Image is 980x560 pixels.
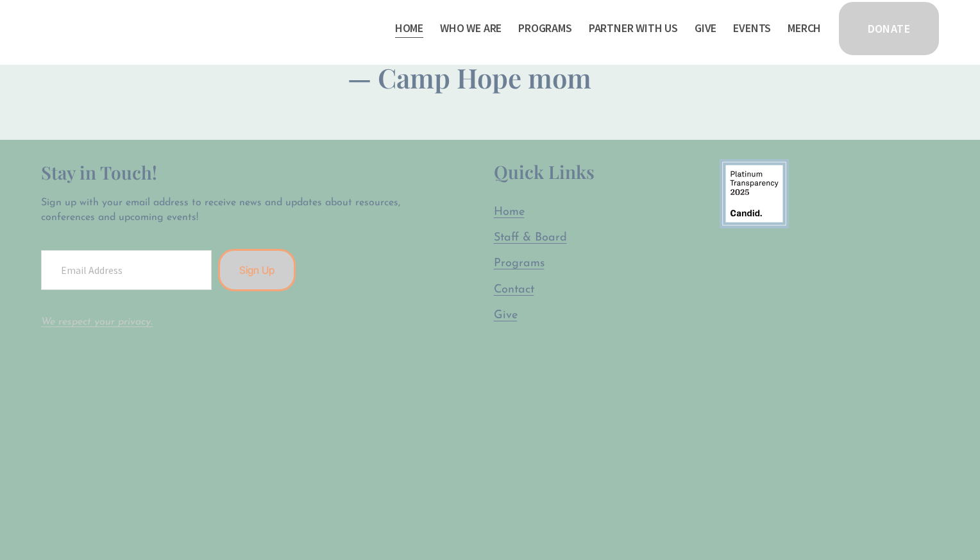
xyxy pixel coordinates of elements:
a: Programs [494,256,545,272]
span: Partner With Us [589,19,678,38]
input: Email Address [41,250,212,290]
span: Programs [518,19,572,38]
a: Contact [494,282,534,298]
span: Sign Up [239,264,275,276]
span: Who We Are [440,19,502,38]
a: Staff & Board [494,230,567,246]
p: Sign up with your email address to receive news and updates about resources, conferences and upco... [41,196,411,225]
a: Home [494,205,525,221]
span: Quick Links [494,160,595,183]
img: 9878580 [720,159,789,228]
a: folder dropdown [589,18,678,38]
span: Home [494,207,525,218]
h2: Stay in Touch! [41,159,411,186]
span: — Camp Hope mom [348,60,591,96]
span: Staff & Board [494,232,567,244]
a: folder dropdown [518,18,572,38]
a: Give [494,308,518,324]
span: Contact [494,284,534,296]
a: folder dropdown [440,18,502,38]
a: Give [695,18,716,38]
a: We respect your privacy. [41,317,153,327]
a: Merch [788,18,821,38]
span: Give [494,310,518,321]
a: Events [733,18,771,38]
a: Home [395,18,423,38]
span: Programs [494,258,545,269]
button: Sign Up [218,249,296,291]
